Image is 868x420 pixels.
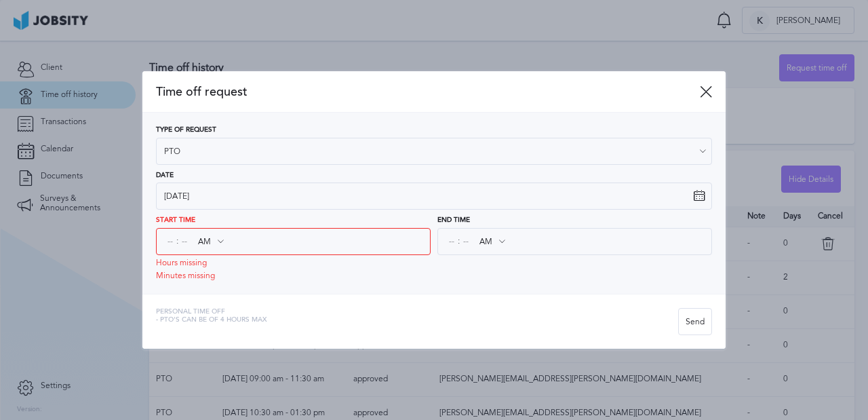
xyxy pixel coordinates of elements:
[38,22,66,33] div: v 4.0.25
[156,172,174,180] span: Date
[178,229,191,254] input: --
[56,79,67,90] img: tab_domain_overview_orange.svg
[437,216,470,225] span: End Time
[156,308,267,316] span: Personal Time Off
[22,35,33,46] img: website_grey.svg
[458,237,460,246] span: :
[35,35,152,46] div: Dominio: [DOMAIN_NAME]
[156,85,700,99] span: Time off request
[144,79,155,90] img: tab_keywords_by_traffic_grey.svg
[71,80,104,89] div: Dominio
[176,237,178,246] span: :
[678,308,712,335] button: Send
[159,80,216,89] div: Palabras clave
[156,271,215,281] span: Minutes missing
[156,216,195,225] span: Start Time
[156,126,216,134] span: Type of Request
[22,22,33,33] img: logo_orange.svg
[156,316,267,324] span: - PTO's can be of 4 hours max
[156,259,207,268] span: Hours missing
[460,229,472,254] input: --
[164,229,176,254] input: --
[679,309,711,336] div: Send
[446,229,458,254] input: --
